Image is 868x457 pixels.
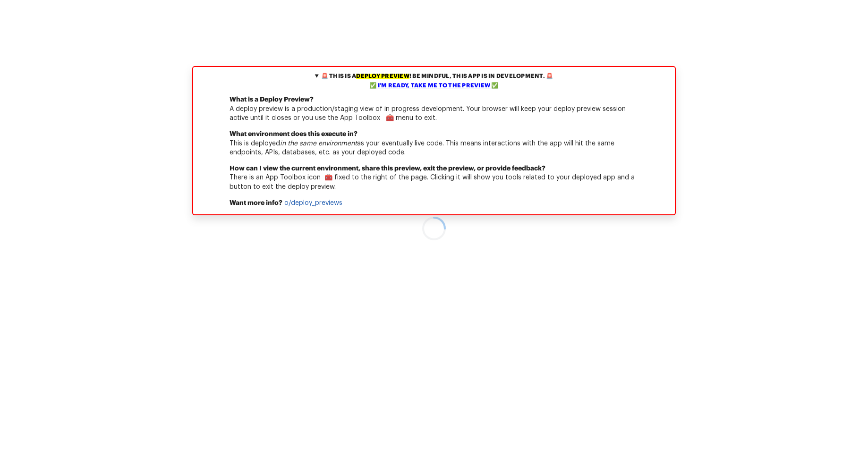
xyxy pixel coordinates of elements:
b: What is a Deploy Preview? [230,96,314,103]
mark: deploy preview [356,74,409,79]
p: A deploy preview is a production/staging view of in progress development. Your browser will keep ... [193,95,675,130]
a: o/deploy_previews [284,200,342,206]
b: Want more info? [230,200,282,206]
summary: 🚨 This is adeploy preview! Be mindful, this app is in development. 🚨✅ I'm ready, take me to the p... [193,67,675,95]
p: There is an App Toolbox icon 🧰 fixed to the right of the page. Clicking it will show you tools re... [193,164,675,199]
em: in the same environment [280,140,357,147]
p: This is deployed as your eventually live code. This means interactions with the app will hit the ... [193,130,675,164]
div: ✅ I'm ready, take me to the preview ✅ [196,81,672,91]
b: What environment does this execute in? [230,131,357,137]
b: How can I view the current environment, share this preview, exit the preview, or provide feedback? [230,165,545,172]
